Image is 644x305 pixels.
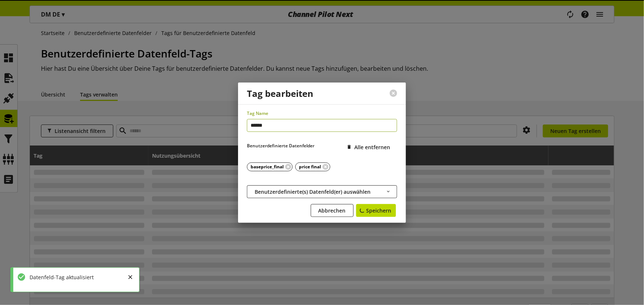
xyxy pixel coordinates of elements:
[247,88,313,98] h2: Tag bearbeiten
[247,143,314,149] span: Benutzerdefinierte Datenfelder
[26,273,94,281] div: Datenfeld-Tag aktualisiert
[251,164,284,170] div: baseprice_final
[344,141,397,154] button: Alle entfernen
[247,185,397,198] button: Benutzerdefinierte(s) Datenfeld(er) auswählen
[318,207,346,214] span: Abbrechen
[255,188,371,196] span: Benutzerdefinierte(s) Datenfeld(er) auswählen
[311,204,354,217] button: Abbrechen
[299,164,321,170] div: price final
[247,110,268,116] span: Tag Name
[354,143,390,151] span: Alle entfernen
